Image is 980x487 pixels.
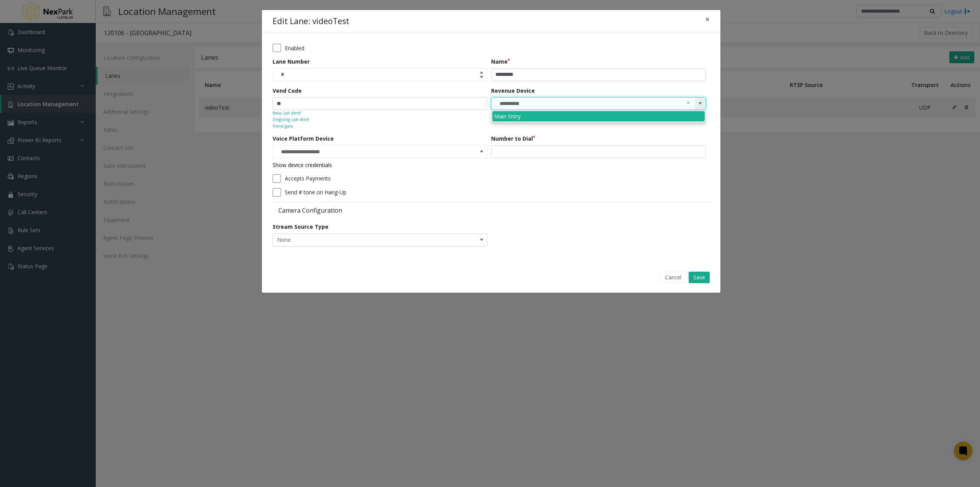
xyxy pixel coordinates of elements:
[273,134,334,143] label: Voice Platform Device
[491,134,535,143] label: Number to Dial
[273,206,489,215] label: Camera Configuration
[689,272,710,283] button: Save
[273,57,310,66] label: Lane Number
[285,188,346,196] label: Send # tone on Hang-Up
[273,161,332,169] a: Show device credentials
[476,75,487,81] span: Decrease value
[491,57,510,66] label: Name
[285,174,331,182] label: Accepts Payments
[273,234,444,246] span: None
[273,15,350,28] h4: Edit Lane: videoTest
[686,98,691,107] span: clear
[273,116,309,123] small: Ongoing call dtmf
[273,110,301,116] small: New call dtmf
[285,44,304,52] label: Enabled
[700,10,715,29] button: Close
[273,223,328,231] label: Stream Source Type
[273,123,293,130] small: Vend gate
[273,87,302,95] label: Vend Code
[705,14,710,25] span: ×
[476,69,487,75] span: Increase value
[491,87,535,95] label: Revenue Device
[492,111,705,121] li: Main Entry
[660,272,686,283] button: Cancel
